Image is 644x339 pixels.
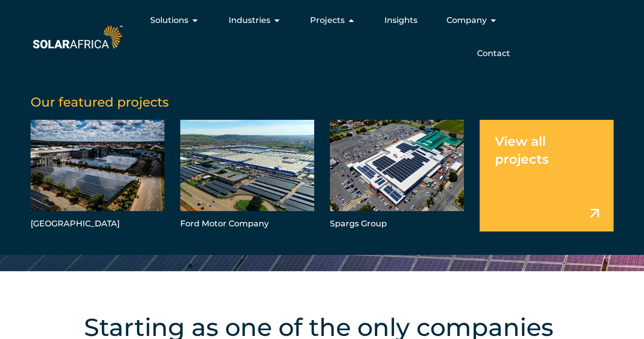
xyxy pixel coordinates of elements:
a: [GEOGRAPHIC_DATA] [31,120,164,231]
a: Contact [477,47,510,60]
h5: Our featured projects [31,94,613,110]
a: View all projects [480,120,613,231]
div: Menu Toggle [125,10,518,64]
span: Solutions [150,14,188,27]
nav: Menu [125,10,518,64]
span: Projects [310,14,344,27]
a: Insights [384,14,417,27]
span: Industries [228,14,270,27]
span: Company [446,14,486,27]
